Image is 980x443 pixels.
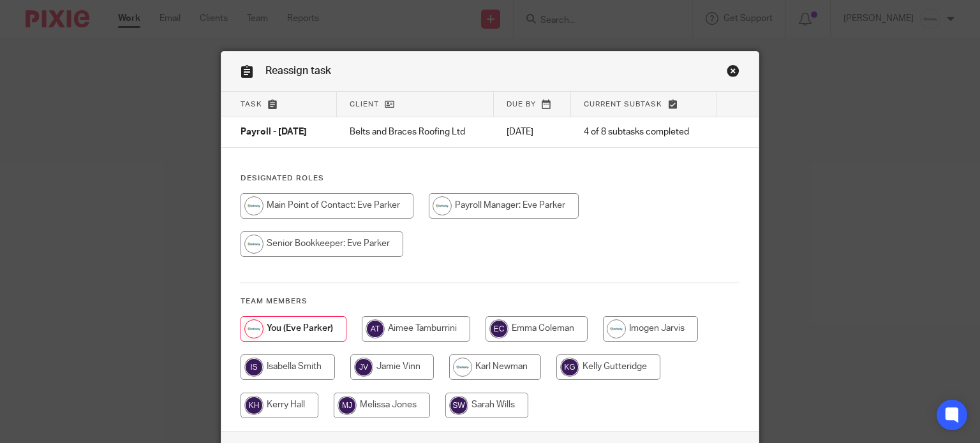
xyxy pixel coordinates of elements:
h4: Designated Roles [241,173,740,184]
a: Close this dialog window [727,64,739,82]
p: Belts and Braces Roofing Ltd [350,126,480,138]
td: 4 of 8 subtasks completed [571,117,716,148]
span: Task [241,101,262,108]
span: Client [350,101,379,108]
span: Current subtask [584,101,662,108]
span: Payroll - [DATE] [241,128,307,137]
p: [DATE] [507,126,559,138]
span: Due by [507,101,536,108]
span: Reassign task [265,66,331,76]
h4: Team members [241,296,740,307]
